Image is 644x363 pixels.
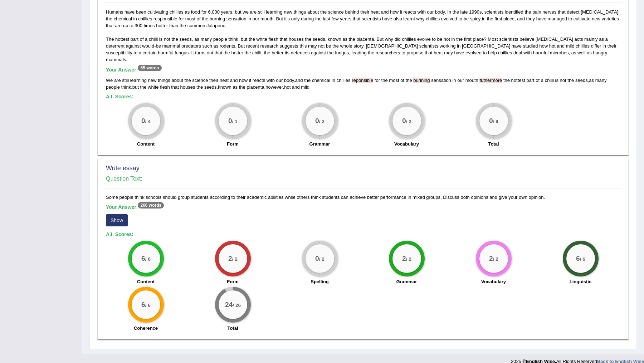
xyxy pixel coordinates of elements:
span: most [389,78,399,83]
span: hottest [511,78,525,83]
span: the [239,84,245,90]
span: it [249,78,252,83]
span: our [457,78,464,83]
small: / 9 [493,119,498,124]
big: 6 [141,255,145,263]
small: / 2 [493,257,498,262]
span: Possible spelling mistake found. (did you mean: furthermore) [479,78,502,83]
div: Some people think schools should group students according to their academic abilities while other... [104,194,622,335]
span: about [171,78,183,83]
span: sensation [431,78,451,83]
span: and [292,84,300,90]
span: the [196,84,203,90]
span: mouth [465,78,478,83]
big: 0 [228,117,232,125]
label: Vocabulary [394,141,419,147]
label: Vocabulary [481,278,506,285]
small: / 1 [232,119,237,124]
small: / 2 [319,257,324,262]
span: placenta [247,84,264,90]
span: chemical [312,78,330,83]
span: as [233,84,238,90]
label: Linguistic [570,278,591,285]
sup: 266 words [138,202,164,209]
small: / 2 [319,119,324,124]
span: our [276,78,283,83]
span: still [122,78,129,83]
span: known [218,84,231,90]
small: / 6 [145,257,150,262]
span: mild [301,84,309,90]
big: 2 [228,255,232,263]
big: 2 [402,255,406,263]
span: for [375,78,380,83]
b: A.I. Scores: [106,94,133,99]
big: 24 [225,301,232,309]
span: Possible spelling mistake found. (did you mean: burning) [413,78,430,83]
small: / 2 [406,119,411,124]
span: not [560,78,566,83]
span: are [114,78,121,83]
big: 0 [315,117,319,125]
big: 0 [402,117,406,125]
small: / 4 [145,119,150,124]
label: Content [137,278,155,285]
span: part [526,78,534,83]
label: Grammar [309,141,330,147]
span: in [332,78,335,83]
span: the [567,78,574,83]
span: their [209,78,218,83]
span: We [106,78,113,83]
span: science [192,78,208,83]
label: Content [137,141,155,147]
label: Grammar [396,278,417,285]
span: the [406,78,412,83]
span: as [589,78,594,83]
big: 0 [141,117,145,125]
span: of [536,78,540,83]
span: think [121,84,131,90]
span: and [230,78,238,83]
span: of [400,78,404,83]
label: Total [488,141,499,147]
span: with [267,78,275,83]
sup: 65 words [138,65,161,71]
div: Humans have been cultivating chillies as food for 6,000 years, but we are still learning new thin... [104,9,622,152]
span: things [158,78,170,83]
label: Form [227,278,239,285]
span: the [140,84,146,90]
small: / 2 [406,257,411,262]
big: 0 [315,255,319,263]
span: reacts [253,78,265,83]
div: , , , , , , , [106,77,620,90]
span: in [452,78,456,83]
span: heat [220,78,229,83]
span: seeds [204,84,217,90]
big: 2 [489,255,493,263]
span: chilli [545,78,554,83]
big: 0 [489,117,493,125]
span: learning [130,78,147,83]
span: body [284,78,294,83]
span: the [185,78,191,83]
label: Form [227,141,239,147]
small: / 26 [233,303,241,308]
b: Your Answer: [106,67,162,73]
button: Show [106,214,128,226]
h4: Question Text: [106,176,620,182]
small: / 2 [232,257,237,262]
label: Spelling [311,278,329,285]
span: chillies [337,78,351,83]
span: however [265,84,283,90]
label: Coherence [134,325,158,332]
span: Possible spelling mistake found. (did you mean: responsible) [352,78,373,83]
span: the [381,78,388,83]
small: / 6 [145,303,150,308]
span: white [148,84,158,90]
span: how [239,78,248,83]
span: houses [180,84,195,90]
span: is [555,78,558,83]
span: people [106,84,120,90]
small: / 6 [580,257,585,262]
label: Total [227,325,238,332]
